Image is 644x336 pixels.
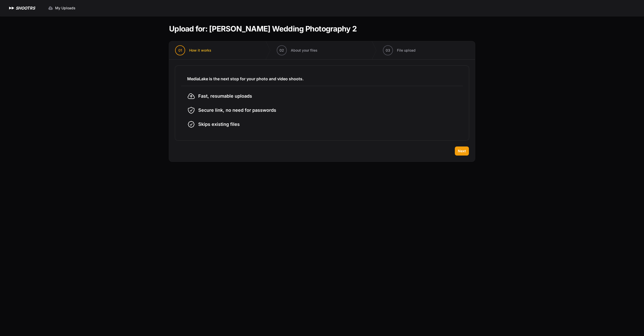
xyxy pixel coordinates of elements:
[189,48,211,53] span: How it works
[8,5,16,11] img: SHOOTRS
[279,48,284,53] span: 02
[169,41,217,59] button: 01 How it works
[377,41,422,59] button: 03 File upload
[271,41,324,59] button: 02 About your files
[386,48,390,53] span: 03
[291,48,317,53] span: About your files
[8,5,35,11] a: SHOOTRS SHOOTRS
[45,4,78,13] a: My Uploads
[55,6,75,11] span: My Uploads
[455,146,469,156] button: Next
[198,121,240,128] span: Skips existing files
[187,76,457,82] h3: MediaLake is the next stop for your photo and video shoots.
[397,48,416,53] span: File upload
[178,48,182,53] span: 01
[169,24,357,33] h1: Upload for: [PERSON_NAME] Wedding Photography 2
[198,107,276,114] span: Secure link, no need for passwords
[198,93,252,100] span: Fast, resumable uploads
[458,148,466,154] span: Next
[16,5,35,11] h1: SHOOTRS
